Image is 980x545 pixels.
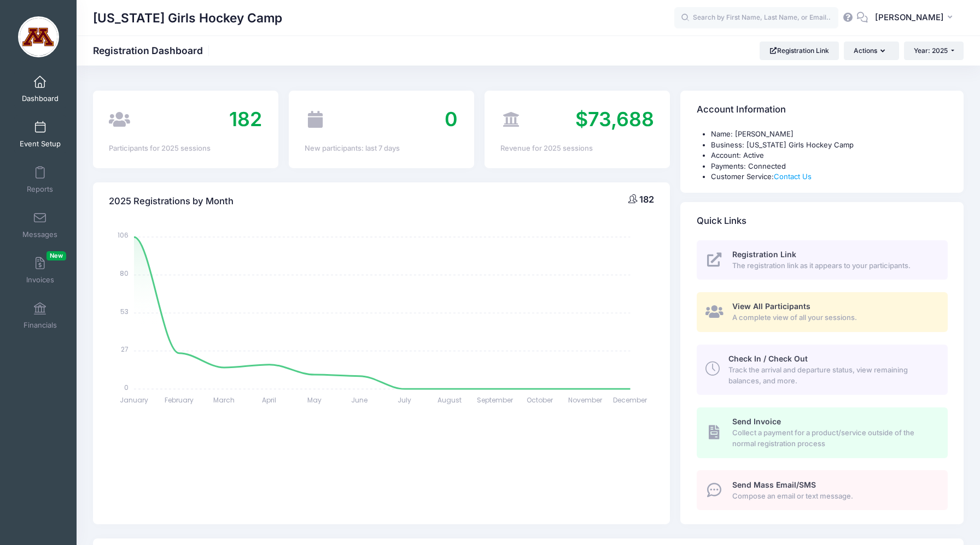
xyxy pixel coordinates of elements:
[844,42,899,60] button: Actions
[697,240,948,280] a: Registration Link The registration link as it appears to your participants.
[477,395,514,405] tspan: September
[904,42,964,60] button: Year: 2025
[438,395,462,405] tspan: August
[760,42,839,60] a: Registration Link
[109,186,234,217] h4: 2025 Registrations by Month
[120,395,148,405] tspan: January
[914,46,948,55] span: Year: 2025
[120,269,129,278] tspan: 80
[614,395,648,405] tspan: December
[875,11,944,23] span: [PERSON_NAME]
[697,292,948,332] a: View All Participants A complete view of all your sessions.
[18,16,59,57] img: Minnesota Girls Hockey Camp
[307,395,322,405] tspan: May
[732,428,935,449] span: Collect a payment for a product/service outside of the normal registration process
[14,161,66,199] a: Reports
[93,45,212,56] h1: Registration Dashboard
[697,94,786,126] h4: Account Information
[214,395,235,405] tspan: March
[732,312,935,323] span: A complete view of all your sessions.
[109,143,262,154] div: Participants for 2025 sessions
[46,251,66,260] span: New
[568,395,603,405] tspan: November
[118,230,129,240] tspan: 106
[14,297,66,335] a: Financials
[26,275,54,285] span: Invoices
[14,115,66,153] a: Event Setup
[121,345,129,354] tspan: 27
[711,161,948,172] li: Payments: Connected
[728,365,935,386] span: Track the arrival and departure status, view remaining balances, and more.
[398,395,412,405] tspan: July
[20,139,61,149] span: Event Setup
[697,470,948,510] a: Send Mass Email/SMS Compose an email or text message.
[732,301,810,311] span: View All Participants
[14,70,66,108] a: Dashboard
[14,206,66,244] a: Messages
[229,107,262,131] span: 182
[732,250,796,259] span: Registration Link
[22,230,57,239] span: Messages
[711,171,948,182] li: Customer Service:
[27,185,53,194] span: Reports
[697,407,948,458] a: Send Invoice Collect a payment for a product/service outside of the normal registration process
[774,172,812,181] a: Contact Us
[352,395,368,405] tspan: June
[262,395,277,405] tspan: April
[24,321,57,330] span: Financials
[120,306,129,316] tspan: 53
[711,150,948,161] li: Account: Active
[124,382,129,392] tspan: 0
[22,94,59,103] span: Dashboard
[697,205,746,236] h4: Quick Links
[674,7,838,29] input: Search by First Name, Last Name, or Email...
[732,491,935,502] span: Compose an email or text message.
[697,345,948,395] a: Check In / Check Out Track the arrival and departure status, view remaining balances, and more.
[14,251,66,289] a: InvoicesNew
[732,417,781,426] span: Send Invoice
[527,395,554,405] tspan: October
[732,260,935,271] span: The registration link as it appears to your participants.
[711,129,948,140] li: Name: [PERSON_NAME]
[711,140,948,151] li: Business: [US_STATE] Girls Hockey Camp
[93,5,282,31] h1: [US_STATE] Girls Hockey Camp
[575,107,654,131] span: $73,688
[305,143,458,154] div: New participants: last 7 days
[868,5,964,31] button: [PERSON_NAME]
[500,143,654,154] div: Revenue for 2025 sessions
[639,194,654,205] span: 182
[728,354,808,363] span: Check In / Check Out
[732,480,816,489] span: Send Mass Email/SMS
[165,395,194,405] tspan: February
[445,107,458,131] span: 0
